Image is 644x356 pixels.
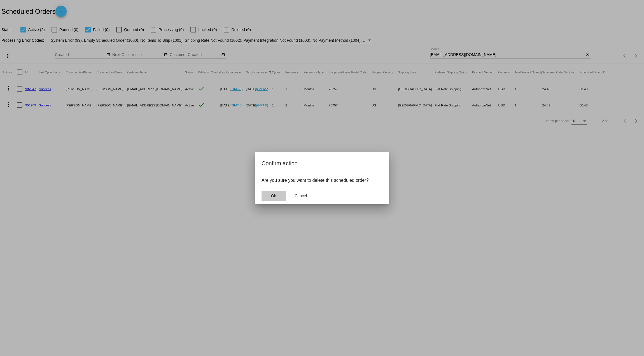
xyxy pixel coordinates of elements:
p: Are you sure you want to delete this scheduled order? [262,178,382,183]
h2: Confirm action [262,159,382,168]
span: OK [271,194,277,198]
button: Close dialog [262,191,286,201]
span: Cancel [295,194,307,198]
button: Close dialog [288,191,313,201]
